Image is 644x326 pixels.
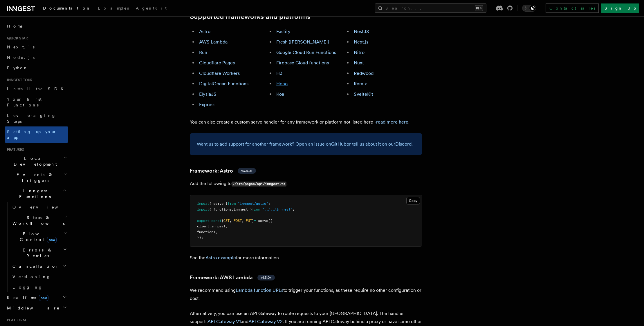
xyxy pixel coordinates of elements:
[10,212,68,229] button: Steps & Workflows
[354,39,368,45] a: Next.js
[262,207,293,211] span: "../../inngest"
[276,60,329,66] a: Firebase Cloud functions
[5,202,68,292] div: Inngest Functions
[132,2,170,16] a: AgentKit
[10,202,68,212] a: Overview
[234,219,242,223] span: POST
[5,172,63,183] span: Events & Triggers
[215,230,217,234] span: ,
[208,319,241,324] a: API Gateway V1
[223,219,230,223] span: GET
[199,81,248,86] a: DigitalOcean Functions
[199,70,240,76] a: Cloudflare Workers
[197,207,209,211] span: import
[12,274,51,279] span: Versioning
[7,86,67,91] span: Install the SDK
[211,219,221,223] span: const
[10,247,63,259] span: Errors & Retries
[47,237,57,243] span: new
[5,155,63,167] span: Local Development
[252,207,260,211] span: from
[190,180,422,188] p: Add the following to :
[276,81,288,86] a: Hono
[10,282,68,292] a: Logging
[7,97,42,107] span: Your first Functions
[234,207,252,211] span: inngest }
[43,6,91,10] span: Documentation
[375,3,486,13] button: Search...⌘K
[197,236,203,240] span: });
[475,5,483,11] kbd: ⌘K
[7,113,56,124] span: Leveraging Steps
[209,202,228,206] span: { serve }
[5,52,68,63] a: Node.js
[268,219,272,223] span: ({
[226,224,228,228] span: ,
[354,70,374,76] a: Redwood
[39,2,94,16] a: Documentation
[406,197,420,204] button: Copy
[261,275,271,280] span: v1.5.0+
[228,202,236,206] span: from
[10,263,60,269] span: Cancellation
[5,303,68,313] button: Middleware
[7,45,35,49] span: Next.js
[5,188,63,200] span: Inngest Functions
[98,6,129,10] span: Examples
[5,305,60,311] span: Middleware
[5,42,68,52] a: Next.js
[12,285,43,289] span: Logging
[230,219,232,223] span: ,
[199,60,235,66] a: Cloudflare Pages
[7,129,57,140] span: Setting up your app
[5,78,33,82] span: Inngest tour
[546,3,599,13] a: Contact sales
[5,186,68,202] button: Inngest Functions
[522,5,536,12] button: Toggle dark mode
[276,50,336,55] a: Google Cloud Run Functions
[5,63,68,73] a: Python
[241,169,252,173] span: v3.8.0+
[199,102,215,107] a: Express
[354,81,367,86] a: Remix
[10,245,68,261] button: Errors & Retries
[10,215,65,226] span: Steps & Workflows
[246,219,252,223] span: PUT
[5,295,48,300] span: Realtime
[197,140,415,148] p: Want us to add support for another framework? Open an issue on or tell us about it on our .
[258,219,268,223] span: serve
[7,23,23,29] span: Home
[197,202,209,206] span: import
[395,141,412,147] a: Discord
[354,91,373,97] a: SvelteKit
[5,36,30,41] span: Quick start
[190,167,256,175] a: Framework: Astrov3.8.0+
[5,94,68,110] a: Your first Functions
[331,141,347,147] a: GitHub
[221,219,223,223] span: {
[248,319,283,324] a: API Gateway V2
[190,12,310,21] a: Supported frameworks and platforms
[276,29,291,34] a: Fastify
[197,219,209,223] span: export
[211,224,226,228] span: inngest
[252,219,254,223] span: }
[199,29,210,34] a: Astro
[276,39,329,45] a: Fresh ([PERSON_NAME])
[5,110,68,126] a: Leveraging Steps
[39,295,48,301] span: new
[10,229,68,245] button: Flow Controlnew
[10,261,68,271] button: Cancellation
[254,219,256,223] span: =
[199,91,217,97] a: ElysiaJS
[236,287,283,293] a: Lambda function URLs
[5,126,68,143] a: Setting up your app
[199,50,207,55] a: Bun
[601,3,639,13] a: Sign Up
[197,224,209,228] span: client
[354,50,365,55] a: Nitro
[7,66,28,70] span: Python
[136,6,167,10] span: AgentKit
[376,119,408,125] a: read more here
[238,202,268,206] span: "inngest/astro"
